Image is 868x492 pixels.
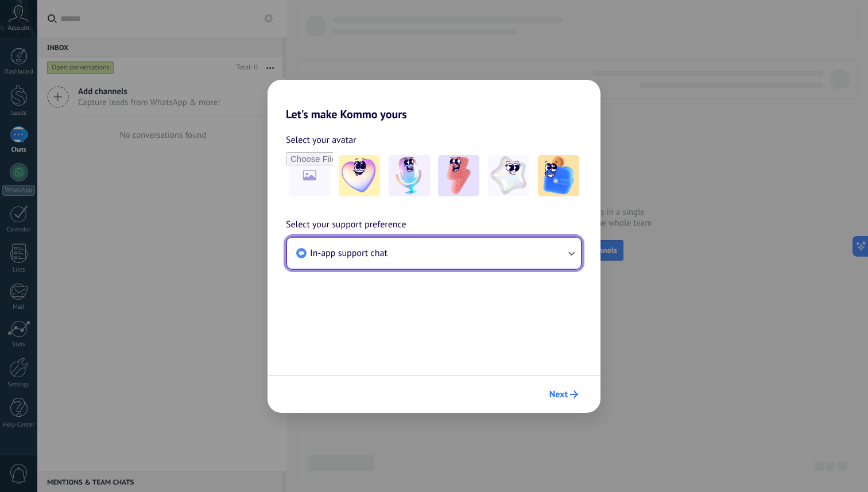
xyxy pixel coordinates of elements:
[339,155,380,196] img: -1.jpeg
[438,155,479,196] img: -3.jpeg
[544,385,583,404] button: Next
[286,218,406,233] span: Select your support preference
[488,155,529,196] img: -4.jpeg
[310,247,387,259] span: In-app support chat
[549,390,568,398] span: Next
[287,238,581,269] button: In-app support chat
[268,80,600,121] h2: Let's make Kommo yours
[538,155,579,196] img: -5.jpeg
[286,133,356,148] span: Select your avatar
[389,155,430,196] img: -2.jpeg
